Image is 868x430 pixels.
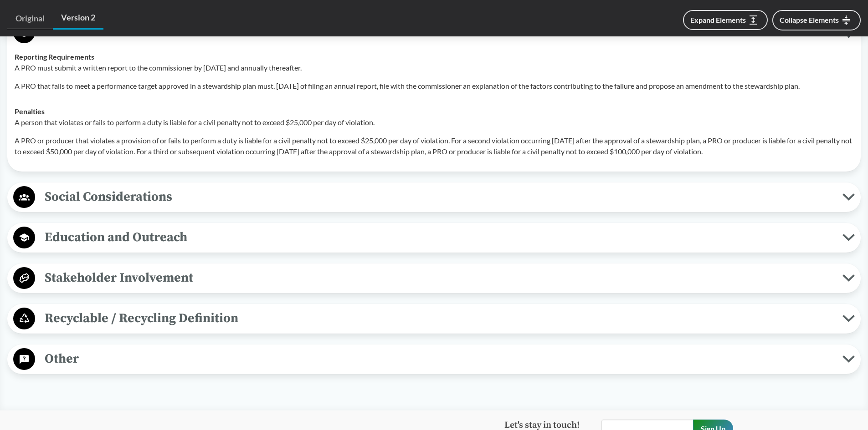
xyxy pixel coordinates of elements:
[10,348,858,371] button: Other
[35,268,842,288] span: Stakeholder Involvement
[10,307,858,330] button: Recyclable / Recycling Definition
[15,107,45,116] strong: Penalties
[35,308,842,329] span: Recyclable / Recycling Definition
[10,226,858,249] button: Education and Outreach
[53,7,103,30] a: Version 2
[7,8,53,29] a: Original
[683,10,768,30] button: Expand Elements
[772,10,861,30] button: Collapse Elements
[35,349,842,369] span: Other
[35,227,842,248] span: Education and Outreach
[10,186,858,209] button: Social Considerations
[15,117,853,128] p: A person that violates or fails to perform a duty is liable for a civil penalty not to exceed $25...
[15,81,853,91] p: A PRO that fails to meet a performance target approved in a stewardship plan must, [DATE] of fili...
[35,187,842,207] span: Social Considerations
[15,62,853,73] p: A PRO must submit a written report to the commissioner by [DATE] and annually thereafter.
[15,135,853,157] p: A PRO or producer that violates a provision of or fails to perform a duty is liable for a civil p...
[15,52,94,61] strong: Reporting Requirements
[10,267,858,290] button: Stakeholder Involvement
